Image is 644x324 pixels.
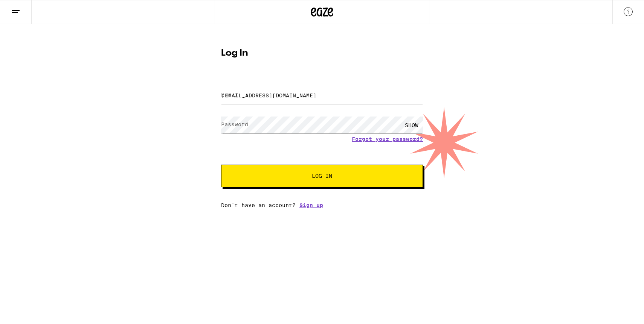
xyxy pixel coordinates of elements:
h1: Log In [221,49,423,58]
a: Forgot your password? [352,136,423,142]
div: Don't have an account? [221,202,423,208]
div: SHOW [400,117,423,133]
label: Email [221,92,238,98]
button: Log In [221,165,423,187]
span: Hi. Need any help? [5,5,54,11]
input: Email [221,87,423,104]
span: Log In [312,173,332,179]
a: Sign up [299,202,323,208]
label: Password [221,121,248,127]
